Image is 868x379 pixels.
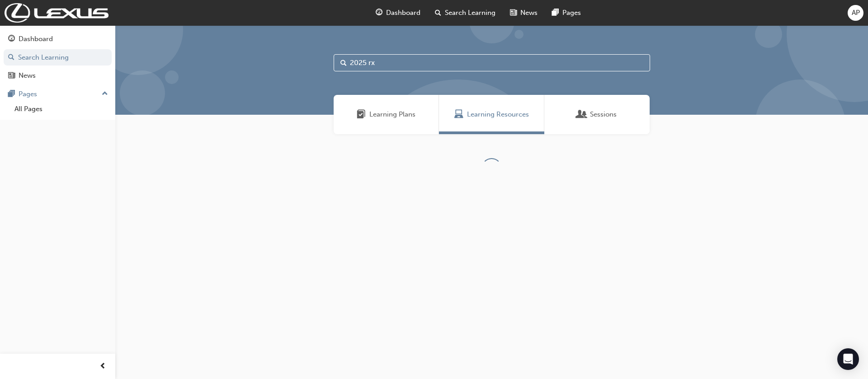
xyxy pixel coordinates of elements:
[368,4,428,22] a: guage-iconDashboard
[4,49,112,66] a: Search Learning
[544,95,650,134] a: SessionsSessions
[848,5,863,21] button: AP
[467,109,529,120] span: Learning Resources
[19,34,53,44] div: Dashboard
[4,86,112,103] button: Pages
[552,7,559,19] span: pages-icon
[545,4,588,22] a: pages-iconPages
[852,8,860,18] span: AP
[8,35,15,43] span: guage-icon
[4,29,112,86] button: DashboardSearch LearningNews
[428,4,503,22] a: search-iconSearch Learning
[19,70,36,81] div: News
[445,8,495,18] span: Search Learning
[11,102,112,116] a: All Pages
[386,8,420,18] span: Dashboard
[102,88,108,100] span: up-icon
[562,8,581,18] span: Pages
[435,7,441,19] span: search-icon
[4,31,112,47] a: Dashboard
[8,72,15,80] span: news-icon
[8,90,15,98] span: pages-icon
[340,58,347,68] span: Search
[5,3,108,23] img: Trak
[590,109,617,120] span: Sessions
[334,54,650,71] input: Search...
[439,95,544,134] a: Learning ResourcesLearning Resources
[503,4,545,22] a: news-iconNews
[520,8,538,18] span: News
[369,109,415,120] span: Learning Plans
[19,89,37,99] div: Pages
[8,54,14,62] span: search-icon
[510,7,517,19] span: news-icon
[4,67,112,84] a: News
[376,7,382,19] span: guage-icon
[454,109,463,120] span: Learning Resources
[334,95,439,134] a: Learning PlansLearning Plans
[577,109,586,120] span: Sessions
[357,109,366,120] span: Learning Plans
[837,348,859,370] div: Open Intercom Messenger
[99,361,106,372] span: prev-icon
